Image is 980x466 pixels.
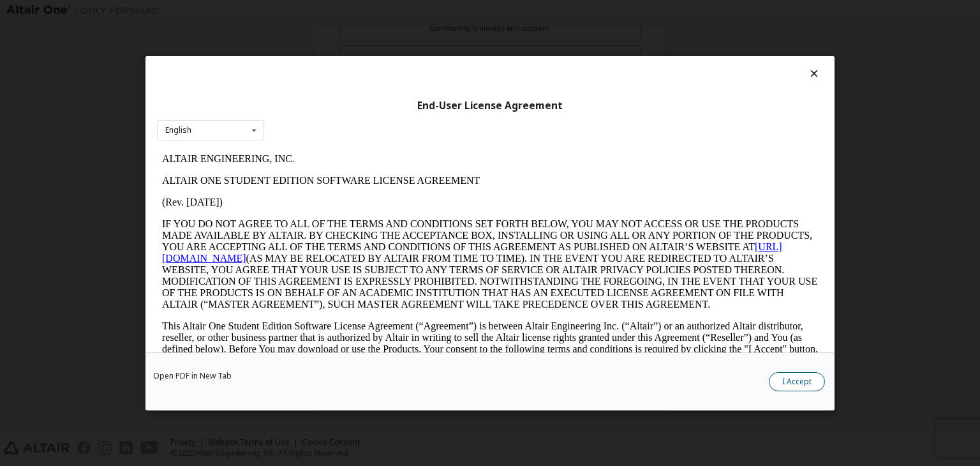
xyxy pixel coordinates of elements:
p: ALTAIR ONE STUDENT EDITION SOFTWARE LICENSE AGREEMENT [5,27,661,38]
p: This Altair One Student Edition Software License Agreement (“Agreement”) is between Altair Engine... [5,172,661,218]
p: (Rev. [DATE]) [5,49,661,60]
div: English [165,126,191,134]
a: [URL][DOMAIN_NAME] [5,93,625,116]
div: End-User License Agreement [157,99,823,112]
button: I Accept [769,372,825,391]
p: IF YOU DO NOT AGREE TO ALL OF THE TERMS AND CONDITIONS SET FORTH BELOW, YOU MAY NOT ACCESS OR USE... [5,70,661,162]
a: Open PDF in New Tab [153,372,232,380]
p: ALTAIR ENGINEERING, INC. [5,5,661,17]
